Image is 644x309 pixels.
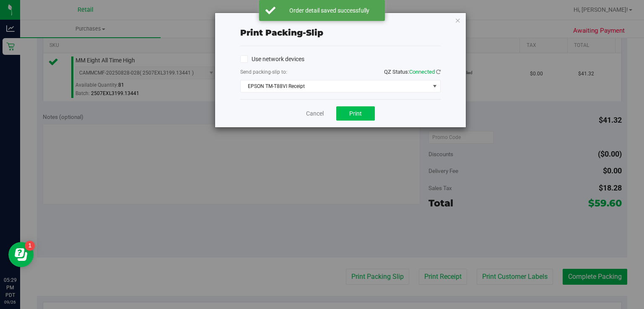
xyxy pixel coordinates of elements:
[349,110,362,117] span: Print
[384,69,441,75] span: QZ Status:
[240,28,323,38] span: Print packing-slip
[336,106,375,121] button: Print
[25,241,35,251] iframe: Resource center unread badge
[429,80,440,92] span: select
[306,109,324,118] a: Cancel
[409,69,435,75] span: Connected
[280,6,379,15] div: Order detail saved successfully
[240,68,287,76] label: Send packing-slip to:
[240,55,304,64] label: Use network devices
[8,242,34,267] iframe: Resource center
[241,80,430,92] span: EPSON TM-T88VI Receipt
